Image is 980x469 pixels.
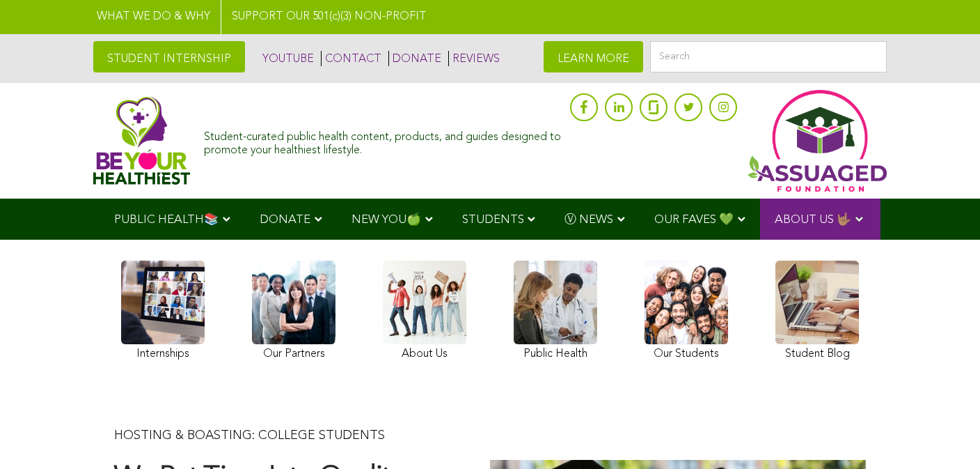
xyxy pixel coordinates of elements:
span: OUR FAVES 💚 [654,214,734,226]
span: DONATE [260,214,310,226]
iframe: Chat Widget [910,402,980,469]
a: REVIEWS [448,51,500,66]
a: LEARN MORE [544,41,643,72]
span: PUBLIC HEALTH📚 [114,214,219,226]
input: Search [650,41,887,72]
span: ABOUT US 🤟🏽 [775,214,851,226]
img: Assuaged App [748,90,887,192]
span: STUDENTS [462,214,524,226]
p: HOSTING & BOASTING: COLLEGE STUDENTS [114,427,462,445]
a: YOUTUBE [259,51,314,66]
img: glassdoor [649,100,658,114]
div: Student-curated public health content, products, and guides designed to promote your healthiest l... [204,124,563,157]
span: Ⓥ NEWS [564,214,613,226]
div: Navigation Menu [93,199,887,240]
img: Assuaged [93,96,190,185]
a: CONTACT [321,51,381,66]
span: NEW YOU🍏 [351,214,421,226]
a: STUDENT INTERNSHIP [93,41,245,72]
a: DONATE [388,51,441,66]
